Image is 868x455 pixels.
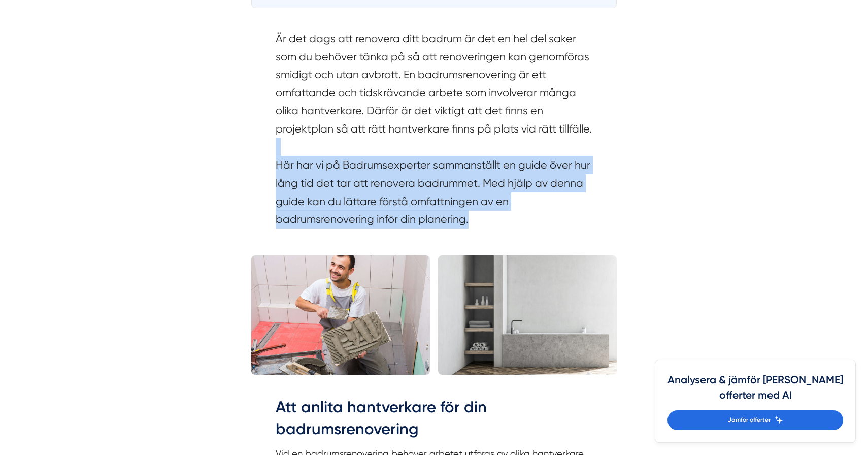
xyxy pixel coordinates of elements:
[667,410,843,430] a: Jämför offerter
[251,255,430,375] img: bild
[276,396,592,447] h2: Att anlita hantverkare för din badrumsrenovering
[276,29,592,233] section: Är det dags att renovera ditt badrum är det en hel del saker som du behöver tänka på så att renov...
[438,255,617,375] img: bild
[728,415,771,425] span: Jämför offerter
[667,372,843,410] h4: Analysera & jämför [PERSON_NAME] offerter med AI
